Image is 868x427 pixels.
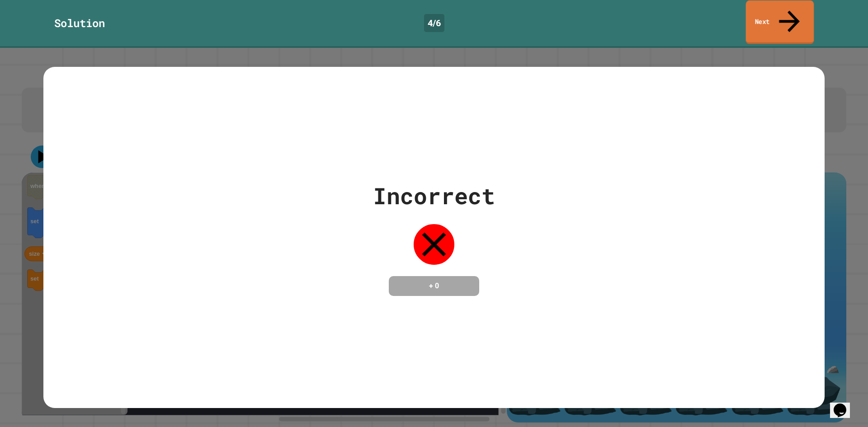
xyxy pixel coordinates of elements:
[746,0,814,44] a: Next
[830,391,859,418] iframe: chat widget
[373,179,495,213] div: Incorrect
[424,14,444,32] div: 4 / 6
[398,281,470,291] h4: + 0
[54,15,105,31] div: Solution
